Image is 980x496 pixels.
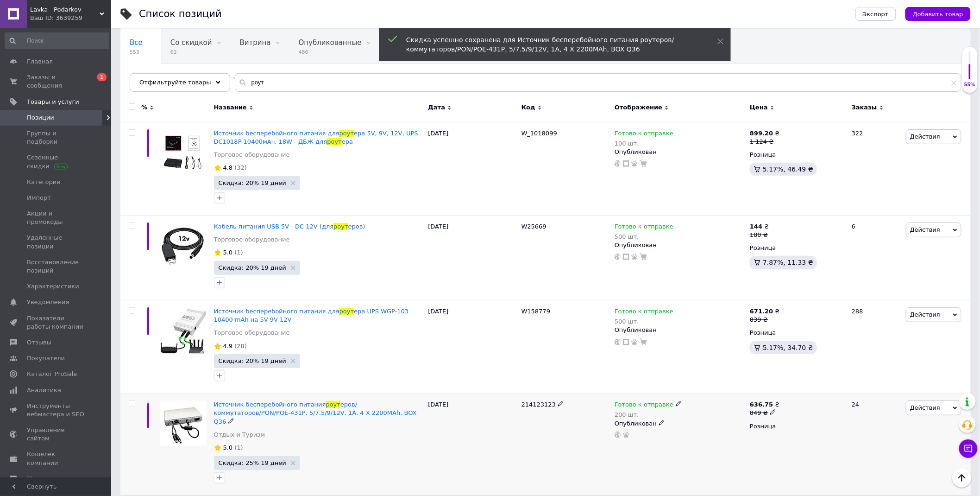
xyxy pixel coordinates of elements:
span: Действия [910,226,940,233]
span: Готово к отправке [615,308,673,318]
div: Розница [750,151,844,159]
div: 6 [846,215,904,300]
span: Дата [428,103,446,112]
span: Готово к отправке [615,401,673,411]
span: Показатели работы компании [27,314,86,331]
span: ера [342,138,353,145]
button: Чат с покупателем [959,439,978,458]
button: Наверх [952,468,972,488]
span: Готово к отправке [615,223,673,233]
b: 636.75 [750,401,773,408]
span: роут [339,308,354,315]
span: Импорт [27,194,51,202]
span: 5.17%, 46.49 ₴ [763,165,813,173]
span: Экспорт [863,11,889,18]
span: Цена [750,103,768,112]
span: Скидка: 25% 19 дней [219,460,286,466]
div: Автозаполнение характеристик [120,64,247,99]
span: Готово к отправке [615,130,673,140]
span: Маркет [27,475,50,483]
span: Главная [27,57,53,66]
span: Кошелек компании [27,450,86,467]
span: Отфильтруйте товары [139,79,211,86]
span: Управление сайтом [27,426,86,443]
div: Розница [750,329,844,337]
span: еров) [348,223,365,230]
span: 7.87%, 11.33 ₴ [763,259,813,266]
span: роут [339,130,354,137]
span: Позиции [27,114,54,122]
span: Отзывы [27,338,51,347]
span: Действия [910,404,940,411]
span: еров/коммутаторов/PON/POE-431P, 5/7.5/9/12V, 1A, 4 X 2200MAh, BOX Q36 [214,401,417,425]
span: Название [214,103,247,112]
span: Источник бесперебойного питания [214,401,326,408]
img: Источник бесперебойного питания роутеров/коммутаторов/PON/POE-431P, 5/7.5/9/12V, 1A, 4 X 2200MAh,... [160,401,207,446]
div: 24 [846,394,904,495]
span: Покупатели [27,354,65,362]
span: (1) [234,249,243,256]
span: роут [326,401,340,408]
div: 200 шт. [615,411,682,418]
span: Уведомления [27,298,69,306]
span: Инструменты вебмастера и SEO [27,402,86,419]
span: (32) [234,164,247,171]
input: Поиск [5,32,109,49]
img: Кабель питания USB 5V - DC 12V (для роутеров) [160,223,207,267]
img: Источник бесперебойного питания для роутера 5V, 9V, 12V, UPS DC1018P 10400мАч, 18W - ДБЖ для роутера [160,129,207,174]
div: 322 [846,122,904,215]
div: ₴ [750,307,779,316]
span: (1) [234,444,243,451]
span: Категории [27,178,61,186]
span: Действия [910,311,940,318]
span: W_1018099 [521,130,557,137]
span: Все [130,38,143,47]
span: Добавить товар [913,11,963,18]
span: W25669 [521,223,547,230]
span: Скидка: 20% 19 дней [219,358,286,364]
span: Со скидкой [170,38,212,47]
span: Опубликованные [299,38,362,47]
span: Автозаполнение характе... [130,74,228,82]
span: Каталог ProSale [27,370,77,378]
span: Характеристики [27,282,79,291]
span: Lavka - Podarkov [30,6,100,14]
div: 180 ₴ [750,231,769,239]
span: 486 [299,49,362,56]
span: Витрина [240,38,271,47]
span: Восстановление позиций [27,258,86,275]
div: 288 [846,300,904,393]
div: 1 124 ₴ [750,138,779,146]
div: 500 шт. [615,318,673,325]
b: 671.20 [750,308,773,315]
span: 1 [97,73,107,81]
span: 5.0 [223,444,233,451]
span: % [141,103,147,112]
div: Скидка успешно сохранена для Источник бесперебойного питания роутеров/коммутаторов/PON/POE-431P, ... [406,35,694,54]
span: Заказы [852,103,877,112]
span: 4.8 [223,164,233,171]
span: 214123123 [521,401,556,408]
div: 100 шт. [615,140,673,147]
b: 144 [750,223,762,230]
a: Источник бесперебойного питания дляроутера 5V, 9V, 12V, UPS DC1018P 10400мАч, 18W - ДБЖ дляроутера [214,130,418,145]
b: 899.20 [750,130,773,137]
span: Источник бесперебойного питания для [214,130,339,137]
img: Источник бесперебойного питания для роутера UPS WGP-103 10400 mAh на 5V 9V 12V [160,307,207,354]
a: Источник бесперебойного питания дляроутера UPS WGP-103 10400 mAh на 5V 9V 12V [214,308,409,323]
div: [DATE] [426,394,519,495]
span: 4.9 [223,343,233,350]
a: Отдых и Туризм [214,431,265,439]
button: Добавить товар [905,7,971,21]
div: Розница [750,422,844,431]
div: Опубликован [615,420,745,428]
div: [DATE] [426,300,519,393]
div: 500 шт. [615,233,673,240]
span: роут [333,223,348,230]
span: Кабель питания USB 5V - DC 12V (для [214,223,334,230]
span: Источник бесперебойного питания для [214,308,339,315]
span: 5.0 [223,249,233,256]
input: Поиск по названию позиции, артикулу и поисковым запросам [235,73,961,92]
div: ₴ [750,223,769,231]
span: Скидка: 20% 19 дней [219,265,286,271]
